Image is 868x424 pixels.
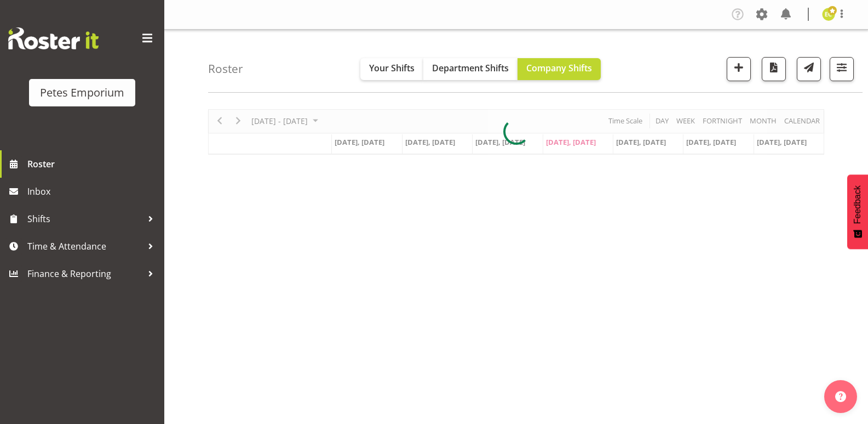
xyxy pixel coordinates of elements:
button: Send a list of all shifts for the selected filtered period to all rostered employees. [797,57,821,81]
img: help-xxl-2.png [835,391,846,402]
span: Your Shifts [369,62,415,74]
button: Department Shifts [423,58,518,80]
button: Feedback - Show survey [847,174,868,249]
button: Filter Shifts [830,57,854,81]
span: Finance & Reporting [27,265,142,282]
button: Add a new shift [727,57,751,81]
img: emma-croft7499.jpg [822,8,835,21]
span: Roster [27,156,159,172]
img: Rosterit website logo [8,27,99,49]
button: Company Shifts [518,58,601,80]
button: Download a PDF of the roster according to the set date range. [762,57,786,81]
span: Time & Attendance [27,238,142,255]
span: Company Shifts [526,62,592,74]
span: Shifts [27,211,142,227]
h4: Roster [208,63,243,75]
div: Petes Emporium [40,84,124,101]
span: Feedback [853,185,863,224]
button: Your Shifts [360,58,423,80]
span: Department Shifts [432,62,509,74]
span: Inbox [27,183,159,200]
